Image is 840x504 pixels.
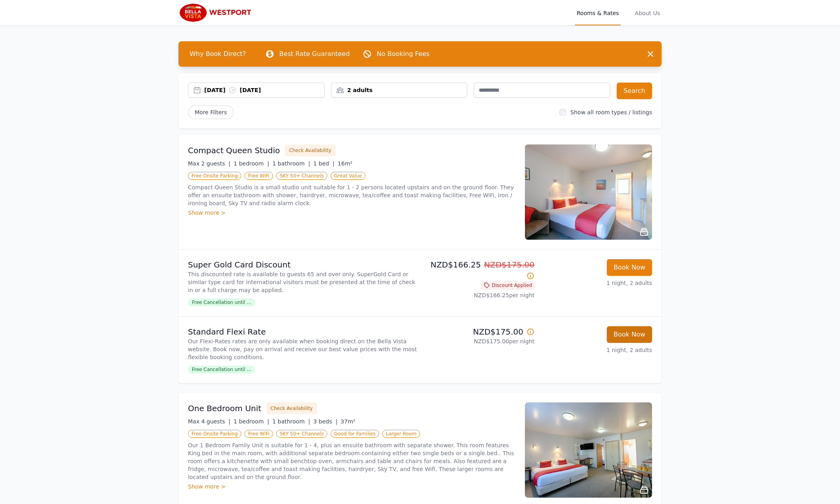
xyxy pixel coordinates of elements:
[188,418,230,425] span: Max 4 guests |
[244,430,273,438] span: Free WiFi
[188,172,241,180] span: Free Onsite Parking
[382,430,420,438] span: Larger Room
[188,365,255,373] span: Free Cancellation until ...
[188,403,261,414] h3: One Bedroom Unit
[188,298,255,306] span: Free Cancellation until ...
[188,145,280,156] h3: Compact Queen Studio
[423,326,534,337] p: NZD$175.00
[188,326,417,337] p: Standard Flexi Rate
[607,326,652,343] button: Book Now
[571,109,652,115] label: Show all room types / listings
[188,430,241,438] span: Free Onsite Parking
[188,270,417,294] p: This discounted rate is available to guests 65 and over only. SuperGold Card or similar type card...
[188,209,515,217] div: Show more >
[188,483,515,491] div: Show more >
[276,430,327,438] span: SKY 50+ Channels
[341,418,355,425] span: 37m²
[607,259,652,276] button: Book Now
[313,160,334,167] span: 1 bed |
[481,281,534,289] span: Discount Applied
[188,160,230,167] span: Max 2 guests |
[234,418,269,425] span: 1 bedroom |
[234,160,269,167] span: 1 bedroom |
[276,172,327,180] span: SKY 50+ Channels
[313,418,337,425] span: 3 beds |
[272,160,310,167] span: 1 bathroom |
[178,3,255,22] img: Bella Vista Westport
[266,402,317,414] button: Check Availability
[423,337,534,345] p: NZD$175.00 per night
[338,160,352,167] span: 16m²
[331,430,379,438] span: Good for Families
[188,259,417,270] p: Super Gold Card Discount
[188,337,417,361] p: Our Flexi-Rates rates are only available when booking direct on the Bella Vista website. Book now...
[279,49,350,59] p: Best Rate Guaranteed
[423,291,534,299] p: NZD$166.25 per night
[244,172,273,180] span: Free WiFi
[331,86,467,94] div: 2 adults
[188,441,515,481] p: Our 1 Bedroom Family Unit is suitable for 1 - 4, plus an ensuite bathroom with separate shower. T...
[617,83,652,99] button: Search
[188,183,515,207] p: Compact Queen Studio is a small studio unit suitable for 1 - 2 persons located upstairs and on th...
[541,346,652,354] p: 1 night, 2 adults
[484,260,534,269] span: NZD$175.00
[331,172,366,180] span: Great Value
[285,144,336,156] button: Check Availability
[204,86,324,94] div: [DATE] [DATE]
[272,418,310,425] span: 1 bathroom |
[377,49,430,59] p: No Booking Fees
[183,46,252,62] span: Why Book Direct?
[541,279,652,287] p: 1 night, 2 adults
[423,259,534,281] p: NZD$166.25
[188,106,234,119] span: More Filters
